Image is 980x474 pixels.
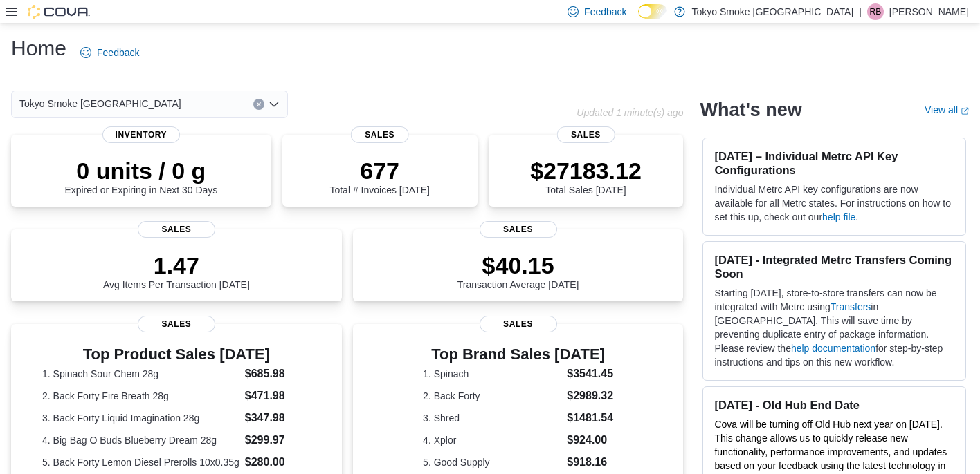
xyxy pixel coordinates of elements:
h3: [DATE] – Individual Metrc API Key Configurations [714,149,954,177]
span: Sales [480,221,557,238]
span: Sales [350,126,409,143]
dd: $1481.54 [567,410,613,426]
dd: $918.16 [567,454,613,471]
p: [PERSON_NAME] [889,3,969,20]
div: Avg Items Per Transaction [DATE] [103,252,250,290]
p: | [859,3,862,20]
span: Dark Mode [638,19,639,19]
dt: 4. Big Bag O Buds Blueberry Dream 28g [42,433,239,447]
h3: [DATE] - Integrated Metrc Transfers Coming Soon [714,253,954,281]
a: Feedback [75,39,145,66]
div: Randi Branston [867,3,884,20]
h2: What's new [700,99,801,121]
dd: $347.98 [245,410,311,426]
p: 677 [329,157,429,184]
div: Expired or Expiring in Next 30 Days [64,157,217,196]
dd: $685.98 [245,366,311,382]
input: Dark Mode [638,4,667,19]
dd: $2989.32 [567,388,613,404]
p: 1.47 [103,252,250,279]
span: Feedback [584,5,626,19]
span: RB [870,3,882,20]
span: Sales [480,316,557,332]
dt: 1. Spinach [423,367,561,381]
button: Open list of options [269,99,280,110]
p: 0 units / 0 g [64,157,217,184]
dd: $280.00 [245,454,311,471]
dt: 3. Back Forty Liquid Imagination 28g [42,411,239,425]
dd: $3541.45 [567,366,613,382]
h3: Top Product Sales [DATE] [42,346,311,363]
a: Transfers [831,301,871,312]
span: Sales [556,126,615,143]
dt: 5. Back Forty Lemon Diesel Prerolls 10x0.35g [42,455,239,469]
img: Cova [28,5,90,19]
svg: External link [961,107,969,115]
dd: $299.97 [245,432,311,448]
div: Transaction Average [DATE] [457,252,579,290]
div: Total # Invoices [DATE] [329,157,429,196]
dt: 1. Spinach Sour Chem 28g [42,367,239,381]
p: Tokyo Smoke [GEOGRAPHIC_DATA] [692,3,854,20]
a: help documentation [791,343,875,354]
div: Total Sales [DATE] [530,157,642,196]
span: Inventory [102,126,180,143]
h3: [DATE] - Old Hub End Date [714,398,954,412]
p: Individual Metrc API key configurations are now available for all Metrc states. For instructions ... [714,182,954,224]
span: Tokyo Smoke [GEOGRAPHIC_DATA] [19,95,181,112]
p: $40.15 [457,252,579,279]
dt: 2. Back Forty [423,389,561,403]
dt: 2. Back Forty Fire Breath 28g [42,389,239,403]
dt: 4. Xplor [423,433,561,447]
h3: Top Brand Sales [DATE] [423,346,613,363]
dd: $471.98 [245,388,311,404]
dd: $924.00 [567,432,613,448]
a: help file [822,211,855,222]
span: Feedback [97,46,139,59]
span: Sales [138,221,215,238]
button: Clear input [253,99,264,110]
span: Sales [138,316,215,332]
a: View allExternal link [925,104,969,115]
p: Updated 1 minute(s) ago [577,107,683,118]
p: $27183.12 [530,157,642,184]
h1: Home [11,35,66,62]
p: Starting [DATE], store-to-store transfers can now be integrated with Metrc using in [GEOGRAPHIC_D... [714,286,954,369]
dt: 3. Shred [423,411,561,425]
dt: 5. Good Supply [423,455,561,469]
